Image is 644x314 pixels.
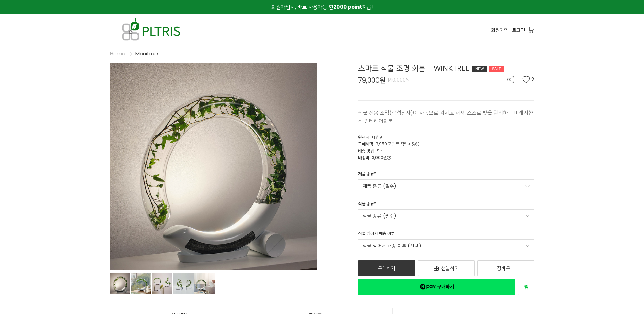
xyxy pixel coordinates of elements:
button: 2 [522,76,534,83]
span: 79,000원 [358,77,386,84]
a: 식물 심어서 배송 여부 (선택) [358,239,534,252]
div: 식물 심어서 배송 여부 [358,230,395,239]
a: 제품 종류 (필수) [358,179,534,192]
div: 식물 종류 [358,200,376,209]
a: 새창 [358,279,515,295]
a: 새창 [518,279,534,295]
span: 원산지 [358,134,369,140]
a: 식물 종류 (필수) [358,209,534,222]
span: 택배 [377,148,384,154]
div: 제품 종류 [358,171,376,179]
span: 3,950 포인트 적립예정 [376,141,419,147]
div: NEW [472,66,487,72]
a: Home [110,50,125,57]
span: 구매혜택 [358,141,373,147]
a: 회원가입 [491,26,509,34]
div: 스마트 식물 조명 화분 - WINKTREE [358,63,534,74]
a: 로그인 [512,26,525,34]
span: 3,000원 [372,155,391,160]
span: 회원가입시, 바로 사용가능 한 지급! [271,3,373,11]
a: 선물하기 [418,260,475,276]
p: 식물 전용 조명(삼성전자)이 자동으로 켜지고 꺼져, 스스로 빛을 관리하는 미래지향적 인테리어화분 [358,109,534,125]
div: SALE [489,66,504,72]
span: 선물하기 [441,265,459,272]
a: 장바구니 [477,260,534,276]
strong: 2000 point [333,3,362,11]
span: 대한민국 [372,134,387,140]
span: 2 [531,76,534,83]
span: 배송비 [358,155,369,160]
span: 배송 방법 [358,148,374,154]
a: Monitree [135,50,158,57]
span: 140,000원 [388,76,410,83]
a: 구매하기 [358,260,415,276]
